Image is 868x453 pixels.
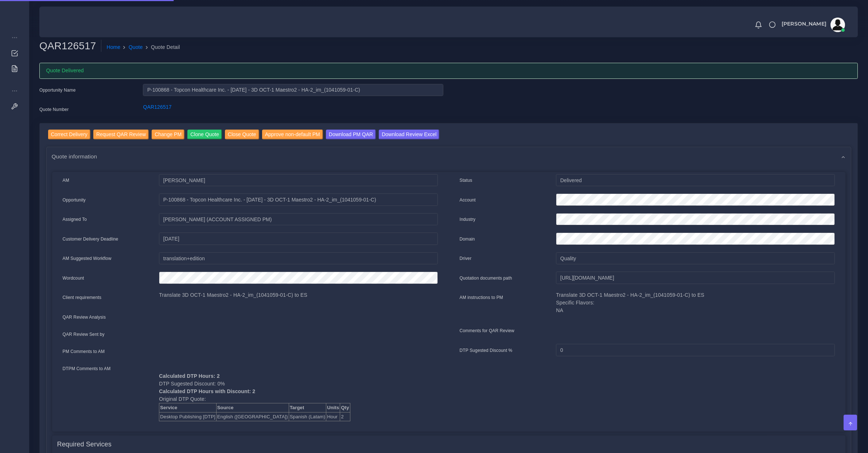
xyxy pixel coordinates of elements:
[159,412,216,421] td: Desktop Publishing [DTP]
[460,197,476,203] label: Account
[57,441,112,449] h4: Required Services
[187,130,222,139] input: Clone Quote
[778,18,848,32] a: [PERSON_NAME]avatar
[379,130,439,139] input: Download Review Excel
[326,130,376,139] input: Download PM QAR
[63,197,86,203] label: Opportunity
[262,130,323,139] input: Approve non-default PM
[52,152,97,161] span: Quote information
[289,403,326,412] th: Target
[326,412,340,421] td: Hour
[39,106,69,113] label: Quote Number
[225,130,259,139] input: Close Quote
[63,255,112,262] label: AM Suggested Workflow
[48,130,90,139] input: Correct Delivery
[143,43,180,51] li: Quote Detail
[106,43,120,51] a: Home
[460,347,513,354] label: DTP Sugested Discount %
[326,403,340,412] th: Units
[39,87,76,93] label: Opportunity Name
[159,403,216,412] th: Service
[63,348,105,355] label: PM Comments to AM
[143,104,171,110] a: QAR126517
[340,403,350,412] th: Qty
[47,147,851,166] div: Quote information
[830,18,845,32] img: avatar
[460,327,514,334] label: Comments for QAR Review
[39,63,858,79] div: Quote Delivered
[216,403,289,412] th: Source
[153,365,443,421] div: DTP Sugested Discount: 0% Original DTP Quote:
[460,294,503,301] label: AM instructions to PM
[460,236,475,242] label: Domain
[63,177,69,184] label: AM
[159,213,437,226] input: pm
[63,275,84,281] label: Wordcount
[63,294,102,301] label: Client requirements
[159,388,255,394] b: Calculated DTP Hours with Discount: 2
[93,130,149,139] input: Request QAR Review
[460,275,512,281] label: Quotation documents path
[159,373,219,379] b: Calculated DTP Hours: 2
[63,236,118,242] label: Customer Delivery Deadline
[782,21,826,26] span: [PERSON_NAME]
[340,412,350,421] td: 2
[460,177,472,184] label: Status
[216,412,289,421] td: English ([GEOGRAPHIC_DATA])
[289,412,326,421] td: Spanish (Latam)
[129,43,143,51] a: Quote
[63,216,87,223] label: Assigned To
[159,291,437,299] p: Translate 3D OCT-1 Maestro2 - HA-2_im_(1041059-01-C) to ES
[152,130,184,139] input: Change PM
[63,314,106,320] label: QAR Review Analysis
[63,365,111,372] label: DTPM Comments to AM
[556,291,834,314] p: Translate 3D OCT-1 Maestro2 - HA-2_im_(1041059-01-C) to ES Specific Flavors: NA
[39,40,101,52] h2: QAR126517
[460,216,476,223] label: Industry
[63,331,105,338] label: QAR Review Sent by
[460,255,472,262] label: Driver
